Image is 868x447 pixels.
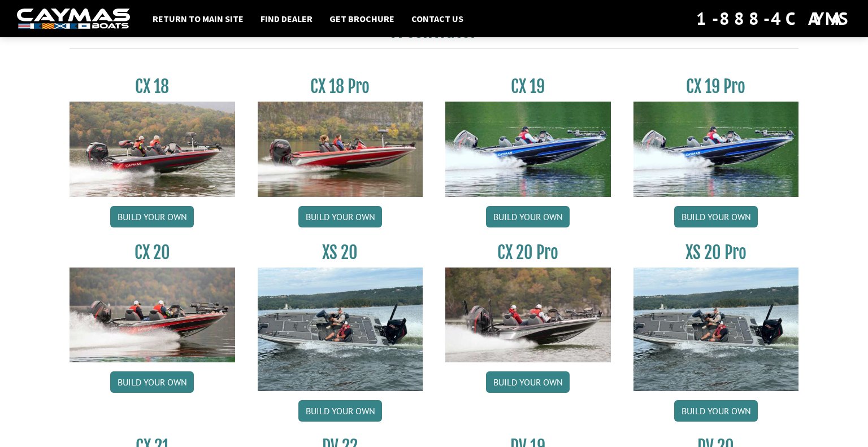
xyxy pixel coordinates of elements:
img: CX-20_thumbnail.jpg [70,268,235,362]
a: Build your own [486,371,570,393]
a: Get Brochure [324,11,400,26]
a: Build your own [298,400,382,422]
div: 1-888-4CAYMAS [696,6,851,31]
img: CX-18SS_thumbnail.jpg [258,102,423,196]
a: Build your own [674,400,758,422]
h3: CX 20 [70,242,235,263]
h3: XS 20 Pro [633,242,799,263]
a: Build your own [674,206,758,227]
img: XS_20_resized.jpg [633,268,799,391]
img: CX-18S_thumbnail.jpg [70,102,235,196]
h3: CX 19 Pro [633,76,799,97]
a: Build your own [110,206,194,227]
h3: CX 18 [70,76,235,97]
a: Return to main site [147,11,249,26]
h3: CX 19 [445,76,611,97]
img: XS_20_resized.jpg [258,268,423,391]
a: Build your own [298,206,382,227]
a: Contact Us [406,11,469,26]
a: Find Dealer [255,11,318,26]
img: CX19_thumbnail.jpg [445,102,611,196]
img: white-logo-c9c8dbefe5ff5ceceb0f0178aa75bf4bb51f6bca0971e226c86eb53dfe498488.png [17,8,130,29]
h3: CX 20 Pro [445,242,611,263]
a: Build your own [110,371,194,393]
img: CX19_thumbnail.jpg [633,102,799,196]
img: CX-20Pro_thumbnail.jpg [445,268,611,362]
h3: XS 20 [258,242,423,263]
a: Build your own [486,206,570,227]
h3: CX 18 Pro [258,76,423,97]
